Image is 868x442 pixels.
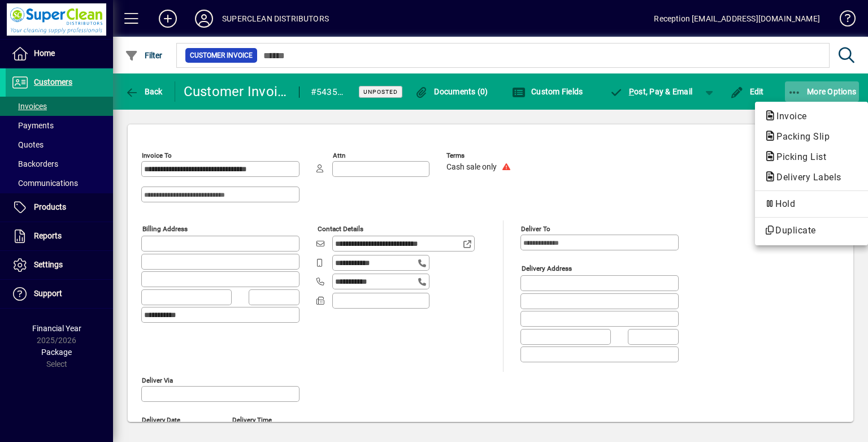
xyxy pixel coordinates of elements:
[764,111,813,122] span: Invoice
[764,172,847,183] span: Delivery Labels
[764,131,835,142] span: Packing Slip
[764,197,859,211] span: Hold
[764,151,832,162] span: Picking List
[764,224,859,237] span: Duplicate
